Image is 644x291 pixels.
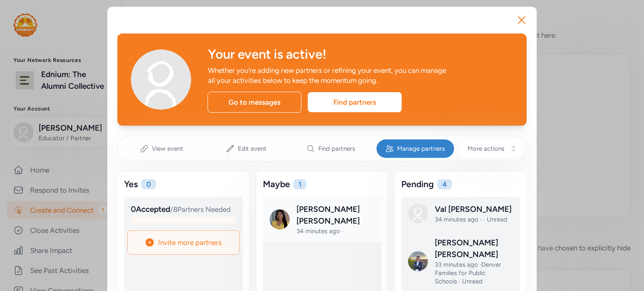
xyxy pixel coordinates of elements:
[158,237,222,247] span: Invite more partners
[401,178,434,190] div: Pending
[461,139,521,158] button: More actions
[467,144,504,153] span: More actions
[208,47,513,62] div: Your event is active!
[124,178,138,190] div: Yes
[308,92,402,112] div: Find partners
[437,179,452,189] div: 4
[131,203,236,215] div: / 8 Partners Needed
[318,144,355,153] span: Find partners
[208,92,301,113] div: Go to messages
[208,65,449,85] div: Whether you're adding new partners or refining your event, you can manage all your activities bel...
[131,204,170,214] span: 0 Accepted
[397,144,445,153] span: Manage partners
[238,144,267,153] span: Edit event
[141,179,156,189] div: 0
[127,230,239,255] a: Invite more partners
[263,178,290,190] div: Maybe
[152,144,183,153] span: View event
[131,49,191,110] img: Avatar
[293,179,306,189] div: 1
